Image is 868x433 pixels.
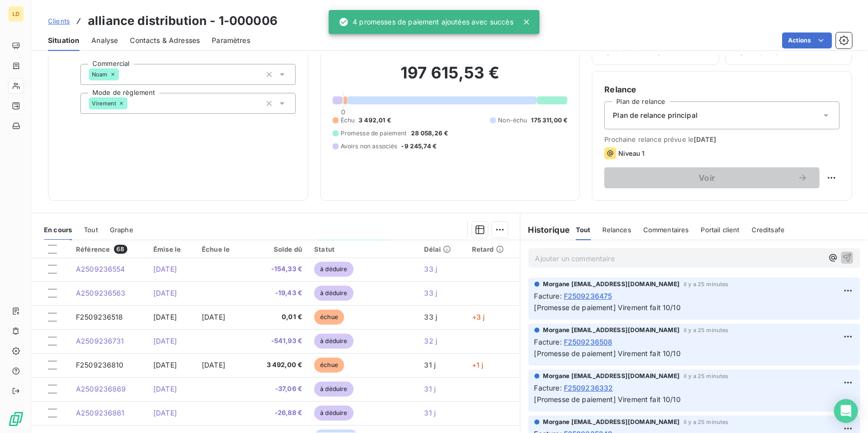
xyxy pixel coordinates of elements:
h3: alliance distribution - 1-000006 [88,12,278,30]
span: Échu [341,116,355,125]
span: -9 245,74 € [402,142,437,151]
span: il y a 25 minutes [684,373,729,379]
span: A2509236869 [76,385,126,393]
span: F2509236518 [76,313,123,321]
span: 32 j [425,337,437,345]
span: +1 j [472,361,483,369]
div: LD [8,6,24,22]
h2: 197 615,53 € [333,63,568,93]
span: à déduire [314,286,353,301]
span: Avoirs non associés [341,142,398,151]
span: 0 [341,108,345,116]
span: -154,33 € [251,264,302,274]
span: Portail client [701,226,740,234]
span: F2509236332 [564,383,613,393]
span: [DATE] [153,289,177,297]
div: Statut [314,245,412,253]
span: +3 j [472,313,485,321]
span: A2509236731 [76,337,124,345]
span: Paramètres [212,35,250,45]
span: A2509236554 [76,265,125,273]
span: il y a 25 minutes [684,419,729,425]
span: Relances [603,226,631,234]
span: Facture : [534,383,562,393]
span: [Promesse de paiement] Virement fait 10/10 [534,349,681,358]
span: F2509236508 [564,337,613,347]
span: 3 492,00 € [251,360,302,370]
span: 175 311,00 € [531,116,568,125]
span: [DATE] [153,361,177,369]
span: [DATE] [153,265,177,273]
span: -26,88 € [251,408,302,418]
span: il y a 25 minutes [684,327,729,333]
span: A2509236861 [76,409,125,417]
span: -541,93 € [251,336,302,346]
input: Ajouter une valeur [119,70,127,79]
span: Prochaine relance prévue le [604,135,840,143]
img: Logo LeanPay [8,411,24,427]
span: 33 j [425,265,437,273]
span: Niveau 1 [618,149,644,157]
input: Ajouter une valeur [127,99,135,108]
div: 4 promesses de paiement ajoutées avec succès [339,13,513,31]
div: Émise le [153,245,190,253]
span: [DATE] [153,313,177,321]
span: Morgane [EMAIL_ADDRESS][DOMAIN_NAME] [543,418,680,427]
span: Voir [616,174,798,182]
span: Noam [92,71,108,77]
button: Actions [782,32,832,48]
span: F2509236475 [564,291,612,301]
span: Tout [576,226,591,234]
span: 3 492,01 € [359,116,391,125]
span: 28 058,26 € [411,129,448,138]
span: 31 j [425,361,436,369]
span: Morgane [EMAIL_ADDRESS][DOMAIN_NAME] [543,280,680,289]
span: Analyse [91,35,118,45]
span: [DATE] [153,337,177,345]
span: Creditsafe [752,226,785,234]
span: Promesse de paiement [341,129,407,138]
span: F2509236810 [76,361,124,369]
span: à déduire [314,382,353,397]
span: Facture : [534,337,562,347]
div: Retard [472,245,514,253]
span: -19,43 € [251,288,302,298]
span: 31 j [425,385,436,393]
div: Délai [425,245,460,253]
span: Contacts & Adresses [130,35,200,45]
span: Facture : [534,291,562,301]
span: 33 j [425,313,437,321]
span: Morgane [EMAIL_ADDRESS][DOMAIN_NAME] [543,372,680,381]
span: Clients [48,17,70,25]
span: [DATE] [202,313,225,321]
h6: Historique [520,224,570,236]
span: 68 [114,245,127,254]
span: Tout [84,226,98,234]
div: Solde dû [251,245,302,253]
span: -37,06 € [251,384,302,394]
span: Situation [48,35,79,45]
span: [DATE] [153,385,177,393]
span: échue [314,310,344,325]
span: Commentaires [643,226,689,234]
div: Open Intercom Messenger [834,399,858,423]
a: Clients [48,16,70,26]
span: Non-échu [498,116,527,125]
span: échue [314,358,344,373]
span: [DATE] [694,135,716,143]
span: à déduire [314,334,353,349]
div: Référence [76,245,141,254]
div: Échue le [202,245,239,253]
span: [DATE] [153,409,177,417]
span: Morgane [EMAIL_ADDRESS][DOMAIN_NAME] [543,326,680,335]
span: Plan de relance principal [613,110,698,120]
span: En cours [44,226,72,234]
span: [DATE] [202,361,225,369]
span: A2509236563 [76,289,126,297]
span: Graphe [110,226,133,234]
span: 31 j [425,409,436,417]
span: 33 j [425,289,437,297]
span: [Promesse de paiement] Virement fait 10/10 [534,395,681,404]
span: à déduire [314,262,353,277]
h6: Relance [604,83,840,95]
